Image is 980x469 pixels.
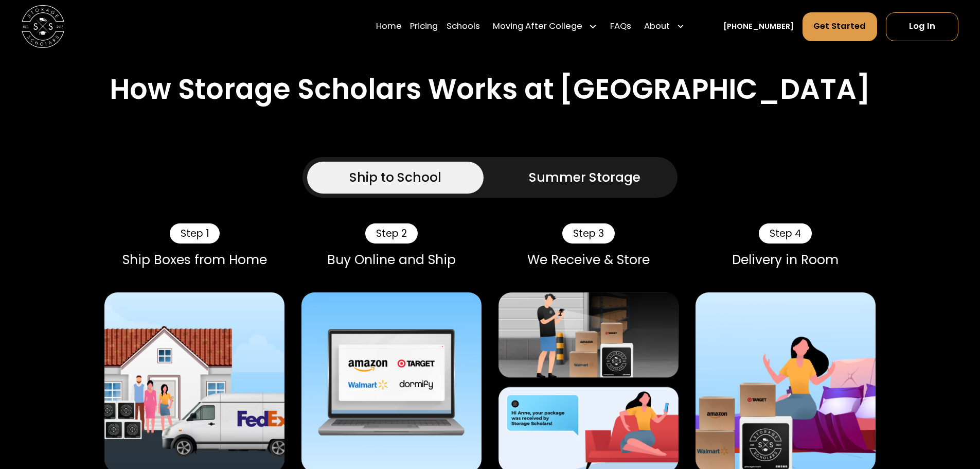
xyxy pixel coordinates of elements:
[644,21,670,33] div: About
[489,12,602,42] div: Moving After College
[559,73,870,106] h2: [GEOGRAPHIC_DATA]
[529,168,640,187] div: Summer Storage
[170,223,220,244] div: Step 1
[110,73,554,106] h2: How Storage Scholars Works at
[723,21,794,32] a: [PHONE_NUMBER]
[803,12,878,41] a: Get Started
[22,5,64,48] a: home
[640,12,689,42] div: About
[696,252,876,268] div: Delivery in Room
[22,5,64,48] img: Storage Scholars main logo
[447,12,480,42] a: Schools
[610,12,631,42] a: FAQs
[365,223,418,244] div: Step 2
[498,252,679,268] div: We Receive & Store
[301,252,482,268] div: Buy Online and Ship
[493,21,582,33] div: Moving After College
[410,12,438,42] a: Pricing
[376,12,402,42] a: Home
[886,12,958,41] a: Log In
[562,223,615,244] div: Step 3
[104,252,284,268] div: Ship Boxes from Home
[759,223,812,244] div: Step 4
[349,168,441,187] div: Ship to School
